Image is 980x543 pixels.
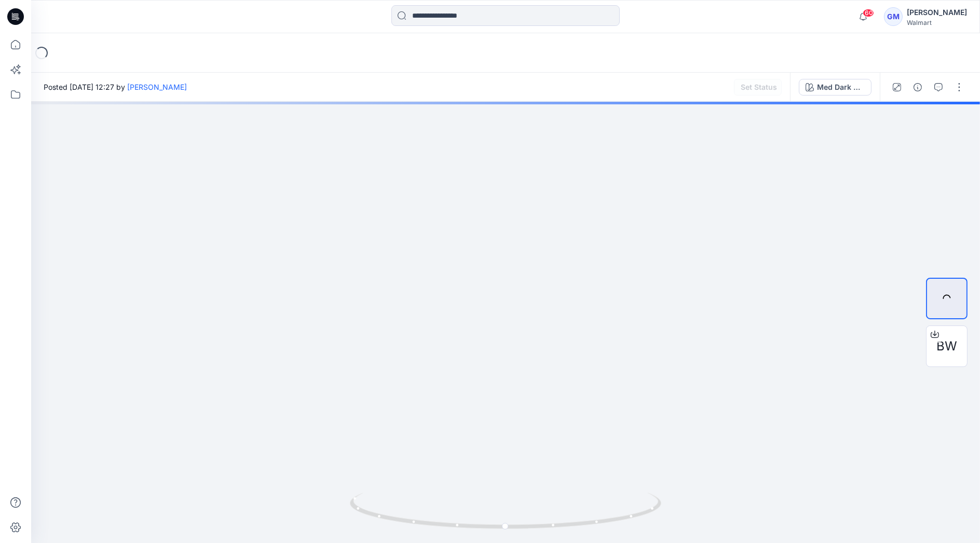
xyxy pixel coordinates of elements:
button: Details [909,79,926,96]
a: [PERSON_NAME] [127,83,187,91]
div: Med Dark Wash [817,82,865,93]
div: GM [884,7,903,26]
div: [PERSON_NAME] [907,6,967,19]
button: Med Dark Wash [799,79,872,96]
div: Walmart [907,19,967,26]
span: 60 [863,9,874,17]
span: Posted [DATE] 12:27 by [44,82,187,92]
span: BW [936,337,957,356]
